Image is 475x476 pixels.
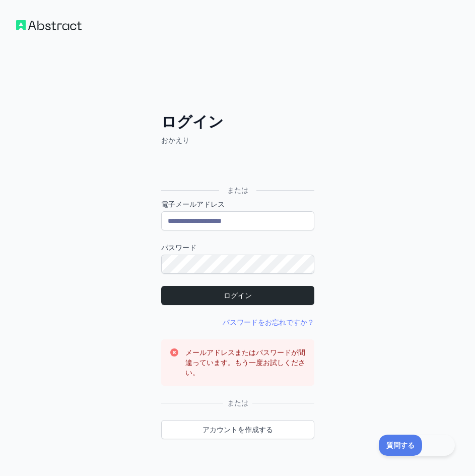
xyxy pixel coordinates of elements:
font: おかえり [161,136,189,144]
font: ログイン [161,113,224,130]
a: パスワードをお忘れですか？ [223,318,314,326]
a: アカウントを作成する [161,420,314,439]
font: または [227,399,248,407]
font: メールアドレスまたはパスワードが間違っています。もう一度お試しください。 [185,348,305,377]
font: または [227,186,248,194]
font: パスワード [161,244,196,252]
iframe: [Googleでログイン]ボタン [156,156,317,178]
font: ログイン [224,291,252,300]
img: ワークフロー [16,20,82,30]
font: アカウントを作成する [202,426,273,434]
button: ログイン [161,286,314,305]
iframe: カスタマーサポートを切り替える [379,435,455,456]
font: 電子メールアドレス [161,200,225,208]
